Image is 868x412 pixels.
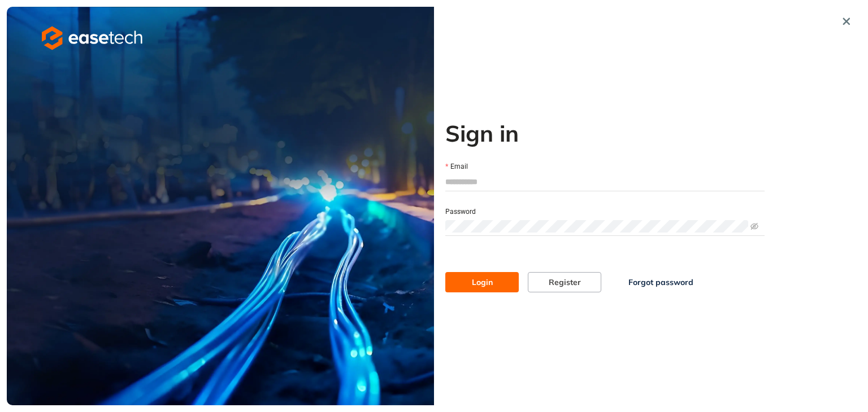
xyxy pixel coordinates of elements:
[445,161,468,172] label: Email
[7,7,434,405] img: cover image
[445,220,748,233] input: Password
[628,276,693,288] span: Forgot password
[445,173,765,190] input: Email
[549,276,581,288] span: Register
[750,222,758,230] span: eye-invisible
[472,276,493,288] span: Login
[610,272,711,292] button: Forgot password
[528,272,601,292] button: Register
[445,120,765,147] h2: Sign in
[445,207,476,217] label: Password
[445,272,519,292] button: Login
